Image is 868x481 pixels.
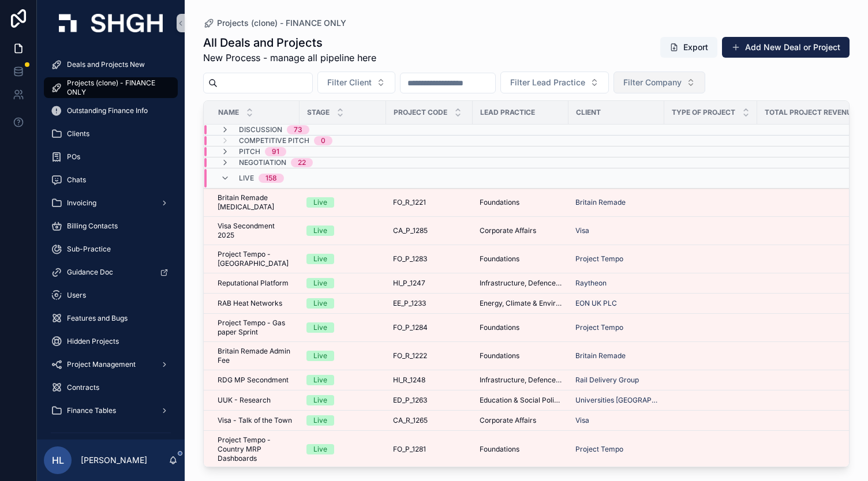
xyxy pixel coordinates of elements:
[313,298,327,309] div: Live
[67,129,89,138] span: Clients
[575,396,657,405] a: Universities [GEOGRAPHIC_DATA]
[44,216,178,236] a: Billing Contacts
[480,351,519,360] span: Foundations
[575,375,657,385] a: Rail Delivery Group
[393,198,466,207] a: FO_R_1221
[294,125,302,134] div: 73
[480,396,562,405] span: Education & Social Policy
[306,444,379,454] a: Live
[44,331,178,352] a: Hidden Projects
[44,123,178,144] a: Clients
[306,415,379,426] a: Live
[393,351,427,360] span: FO_R_1222
[306,298,379,309] a: Live
[306,197,379,208] a: Live
[218,279,293,288] a: Reputational Platform
[722,37,850,58] button: Add New Deal or Project
[575,416,589,425] a: Visa
[575,445,657,454] a: Project Tempo
[239,158,286,167] span: Negotiation
[393,279,466,288] a: HI_P_1247
[575,254,623,264] a: Project Tempo
[575,226,589,235] span: Visa
[575,254,657,264] a: Project Tempo
[218,299,282,308] span: RAB Heat Networks
[218,193,293,212] a: Britain Remade [MEDICAL_DATA]
[67,406,116,415] span: Finance Tables
[660,37,717,58] button: Export
[575,445,623,454] a: Project Tempo
[218,416,293,425] a: Visa - Talk of the Town
[218,347,293,365] a: Britain Remade Admin Fee
[313,415,327,426] div: Live
[239,147,260,156] span: Pitch
[44,377,178,398] a: Contracts
[67,198,96,208] span: Invoicing
[613,72,705,93] button: Select Button
[480,323,519,332] span: Foundations
[313,351,327,361] div: Live
[480,226,562,235] a: Corporate Affairs
[393,226,466,235] a: CA_P_1285
[44,146,178,167] a: POs
[203,35,376,51] h1: All Deals and Projects
[313,395,327,405] div: Live
[218,318,293,337] span: Project Tempo - Gas paper Sprint
[307,108,330,117] span: Stage
[575,198,657,207] a: Britain Remade
[67,60,145,69] span: Deals and Projects New
[480,279,562,288] a: Infrastructure, Defence, Industrial, Transport
[480,445,519,454] span: Foundations
[672,108,735,117] span: Type of Project
[393,445,466,454] a: FO_P_1281
[393,396,466,405] a: ED_P_1263
[480,198,519,207] span: Foundations
[44,354,178,375] a: Project Management
[510,77,585,88] span: Filter Lead Practice
[575,323,657,332] a: Project Tempo
[575,279,657,288] a: Raytheon
[480,323,562,332] a: Foundations
[67,78,166,97] span: Projects (clone) - FINANCE ONLY
[393,299,426,308] span: EE_P_1233
[575,351,626,360] a: Britain Remade
[313,254,327,264] div: Live
[480,226,536,235] span: Corporate Affairs
[575,416,657,425] a: Visa
[44,400,178,421] a: Finance Tables
[52,453,64,467] span: HL
[239,174,254,183] span: Live
[67,268,113,277] span: Guidance Doc
[44,100,178,121] a: Outstanding Finance Info
[217,17,346,29] span: Projects (clone) - FINANCE ONLY
[394,108,447,117] span: Project Code
[218,221,293,240] a: Visa Secondment 2025
[327,77,372,88] span: Filter Client
[576,108,601,117] span: Client
[575,375,639,385] span: Rail Delivery Group
[218,375,289,385] span: RDG MP Secondment
[480,375,562,385] a: Infrastructure, Defence, Industrial, Transport
[67,314,128,323] span: Features and Bugs
[44,285,178,306] a: Users
[480,254,562,264] a: Foundations
[393,396,427,405] span: ED_P_1263
[44,77,178,98] a: Projects (clone) - FINANCE ONLY
[306,254,379,264] a: Live
[575,351,657,360] a: Britain Remade
[37,46,185,439] div: scrollable content
[218,435,293,463] span: Project Tempo - Country MRP Dashboards
[67,291,86,300] span: Users
[44,193,178,213] a: Invoicing
[67,360,136,369] span: Project Management
[218,279,289,288] span: Reputational Platform
[393,254,427,264] span: FO_P_1283
[67,245,111,254] span: Sub-Practice
[393,416,428,425] span: CA_R_1265
[44,262,178,283] a: Guidance Doc
[313,278,327,288] div: Live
